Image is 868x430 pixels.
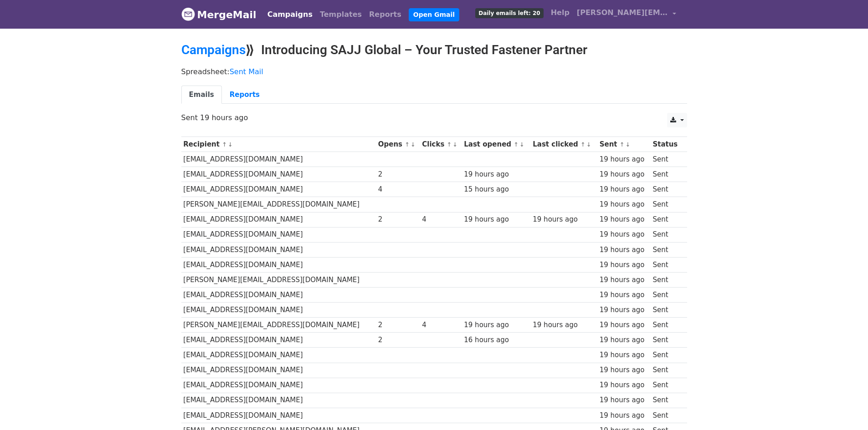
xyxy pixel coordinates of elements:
[181,227,376,242] td: [EMAIL_ADDRESS][DOMAIN_NAME]
[316,5,365,24] a: Templates
[181,272,376,287] td: [PERSON_NAME][EMAIL_ADDRESS][DOMAIN_NAME]
[464,169,528,180] div: 19 hours ago
[600,214,648,225] div: 19 hours ago
[264,5,316,24] a: Campaigns
[181,167,376,182] td: [EMAIL_ADDRESS][DOMAIN_NAME]
[651,182,683,197] td: Sent
[533,320,595,330] div: 19 hours ago
[365,5,405,24] a: Reports
[376,137,420,152] th: Opens
[600,335,648,345] div: 19 hours ago
[181,257,376,272] td: [EMAIL_ADDRESS][DOMAIN_NAME]
[181,182,376,197] td: [EMAIL_ADDRESS][DOMAIN_NAME]
[378,169,418,180] div: 2
[600,260,648,270] div: 19 hours ago
[181,5,257,24] a: MergeMail
[651,242,683,257] td: Sent
[409,8,459,21] a: Open Gmail
[597,137,651,152] th: Sent
[651,272,683,287] td: Sent
[626,141,631,148] a: ↓
[422,214,459,225] div: 4
[600,410,648,421] div: 19 hours ago
[181,242,376,257] td: [EMAIL_ADDRESS][DOMAIN_NAME]
[181,378,376,393] td: [EMAIL_ADDRESS][DOMAIN_NAME]
[600,380,648,390] div: 19 hours ago
[586,141,591,148] a: ↓
[181,333,376,348] td: [EMAIL_ADDRESS][DOMAIN_NAME]
[600,184,648,195] div: 19 hours ago
[651,288,683,303] td: Sent
[464,320,528,330] div: 19 hours ago
[181,318,376,333] td: [PERSON_NAME][EMAIL_ADDRESS][DOMAIN_NAME]
[181,86,222,104] a: Emails
[651,303,683,318] td: Sent
[600,275,648,285] div: 19 hours ago
[573,4,680,25] a: [PERSON_NAME][EMAIL_ADDRESS][DOMAIN_NAME]
[378,335,418,345] div: 2
[600,350,648,360] div: 19 hours ago
[181,137,376,152] th: Recipient
[651,137,683,152] th: Status
[475,8,543,18] span: Daily emails left: 20
[405,141,410,148] a: ↑
[600,305,648,315] div: 19 hours ago
[181,393,376,408] td: [EMAIL_ADDRESS][DOMAIN_NAME]
[464,335,528,345] div: 16 hours ago
[600,290,648,300] div: 19 hours ago
[472,4,547,22] a: Daily emails left: 20
[181,408,376,423] td: [EMAIL_ADDRESS][DOMAIN_NAME]
[600,154,648,165] div: 19 hours ago
[577,7,668,18] span: [PERSON_NAME][EMAIL_ADDRESS][DOMAIN_NAME]
[547,4,573,22] a: Help
[228,141,233,148] a: ↓
[620,141,625,148] a: ↑
[378,214,418,225] div: 2
[181,42,687,58] h2: ⟫ Introducing SAJJ Global – Your Trusted Fastener Partner
[600,229,648,240] div: 19 hours ago
[420,137,462,152] th: Clicks
[181,152,376,167] td: [EMAIL_ADDRESS][DOMAIN_NAME]
[181,42,246,57] a: Campaigns
[651,227,683,242] td: Sent
[462,137,530,152] th: Last opened
[651,152,683,167] td: Sent
[651,257,683,272] td: Sent
[580,141,586,148] a: ↑
[181,303,376,318] td: [EMAIL_ADDRESS][DOMAIN_NAME]
[230,67,263,76] a: Sent Mail
[600,365,648,375] div: 19 hours ago
[651,378,683,393] td: Sent
[452,141,457,148] a: ↓
[600,199,648,210] div: 19 hours ago
[651,348,683,363] td: Sent
[514,141,519,148] a: ↑
[181,288,376,303] td: [EMAIL_ADDRESS][DOMAIN_NAME]
[530,137,597,152] th: Last clicked
[422,320,459,330] div: 4
[447,141,452,148] a: ↑
[464,214,528,225] div: 19 hours ago
[181,197,376,212] td: [PERSON_NAME][EMAIL_ADDRESS][DOMAIN_NAME]
[222,141,227,148] a: ↑
[651,408,683,423] td: Sent
[181,7,195,21] img: MergeMail logo
[651,318,683,333] td: Sent
[378,320,418,330] div: 2
[600,395,648,405] div: 19 hours ago
[181,67,687,76] p: Spreadsheet:
[181,212,376,227] td: [EMAIL_ADDRESS][DOMAIN_NAME]
[378,184,418,195] div: 4
[181,113,687,122] p: Sent 19 hours ago
[651,212,683,227] td: Sent
[181,363,376,378] td: [EMAIL_ADDRESS][DOMAIN_NAME]
[600,320,648,330] div: 19 hours ago
[181,348,376,363] td: [EMAIL_ADDRESS][DOMAIN_NAME]
[464,184,528,195] div: 15 hours ago
[651,197,683,212] td: Sent
[222,86,267,104] a: Reports
[600,245,648,255] div: 19 hours ago
[651,363,683,378] td: Sent
[651,393,683,408] td: Sent
[651,167,683,182] td: Sent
